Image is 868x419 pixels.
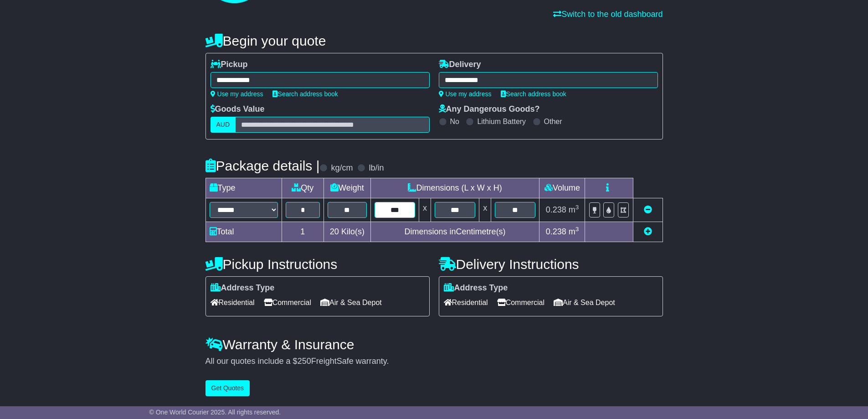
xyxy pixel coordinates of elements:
td: 1 [282,222,324,242]
span: © One World Courier 2025. All rights reserved. [149,409,281,416]
label: Address Type [211,283,275,293]
td: Type [205,178,282,198]
td: Kilo(s) [324,222,371,242]
h4: Begin your quote [205,33,663,48]
div: All our quotes include a $ FreightSafe warranty. [205,357,663,367]
label: Lithium Battery [477,117,526,126]
span: 250 [298,357,311,366]
sup: 3 [575,204,579,211]
label: Goods Value [211,104,265,114]
span: 0.238 [546,227,566,236]
label: AUD [211,117,236,133]
td: Dimensions (L x W x H) [370,178,539,198]
td: Weight [324,178,371,198]
span: m [569,205,579,214]
label: Any Dangerous Goods? [439,104,540,114]
h4: Delivery Instructions [439,257,663,272]
sup: 3 [575,226,579,233]
a: Switch to the old dashboard [553,10,663,19]
a: Search address book [501,90,566,98]
label: lb/in [369,163,384,173]
td: Qty [282,178,324,198]
label: Pickup [211,60,248,70]
button: Get Quotes [205,380,250,396]
span: m [569,227,579,236]
td: Total [205,222,282,242]
td: Volume [539,178,585,198]
label: Address Type [444,283,508,293]
span: Air & Sea Depot [320,295,382,310]
label: kg/cm [331,163,353,173]
span: Air & Sea Depot [554,295,615,310]
label: Other [544,117,562,126]
label: Delivery [439,60,481,70]
a: Use my address [439,90,492,98]
td: x [419,198,431,222]
td: Dimensions in Centimetre(s) [370,222,539,242]
span: Commercial [497,295,544,310]
a: Add new item [644,227,652,236]
h4: Warranty & Insurance [205,337,663,352]
a: Use my address [211,90,263,98]
span: 0.238 [546,205,566,214]
a: Remove this item [644,205,652,214]
a: Search address book [272,90,338,98]
span: Residential [444,295,488,310]
label: No [450,117,459,126]
h4: Pickup Instructions [205,257,430,272]
span: 20 [330,227,339,236]
span: Residential [211,295,255,310]
h4: Package details | [205,158,320,173]
td: x [479,198,491,222]
span: Commercial [264,295,311,310]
